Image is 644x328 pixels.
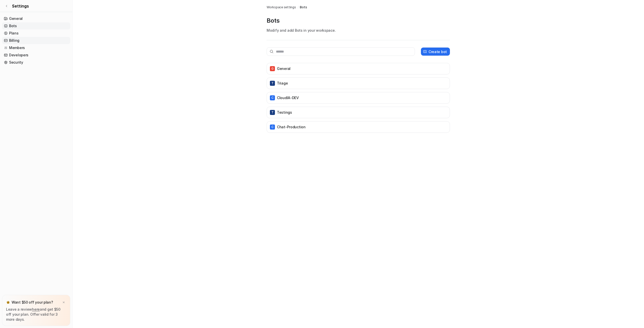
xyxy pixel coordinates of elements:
[277,110,292,115] p: Testings
[2,15,70,22] a: General
[270,125,275,130] span: C
[300,5,307,10] a: Bots
[2,37,70,44] a: Billing
[2,52,70,59] a: Developers
[428,49,447,54] p: Create bot
[277,81,288,86] p: Triage
[277,66,291,71] p: General
[298,5,299,10] span: /
[2,22,70,29] a: Bots
[270,110,275,115] span: T
[6,307,66,322] p: Leave a review and get $50 off your plan. Offer valid for 3 more days.
[277,95,299,100] p: CloudIA-DEV
[267,17,450,25] p: Bots
[421,48,450,56] button: Create bot
[267,5,296,10] a: Workspace settings
[270,95,275,100] span: C
[62,301,65,304] img: x
[270,66,275,71] span: G
[2,59,70,66] a: Security
[12,3,29,9] span: Settings
[2,30,70,37] a: Plans
[270,81,275,86] span: T
[267,28,450,33] p: Modify and add Bots in your workspace.
[6,300,10,304] img: star
[32,307,40,311] a: here
[423,50,427,54] img: create
[277,125,306,130] p: Chat-Production
[2,44,70,51] a: Members
[12,300,53,305] p: Want $50 off your plan?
